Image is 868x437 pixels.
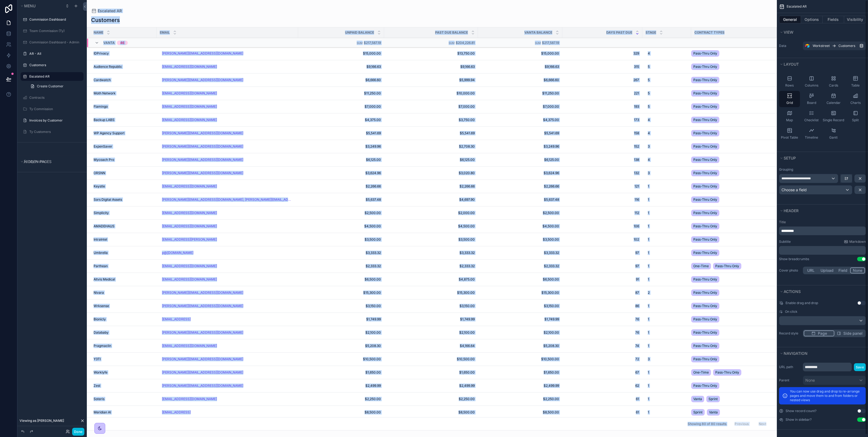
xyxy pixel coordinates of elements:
[648,51,650,56] span: 4
[566,158,639,162] span: 138
[387,51,475,56] a: $13,750.00
[29,29,80,33] label: Team Commission (Ty)
[691,116,770,124] a: Pass-Thru Only
[481,211,559,215] a: $2,500.00
[94,158,114,162] span: Mycoach Pro
[691,209,770,217] a: Pass-Thru Only
[693,91,717,95] span: Pass-Thru Only
[646,62,688,71] a: 5
[29,52,80,56] a: AR - All
[693,211,717,215] span: Pass-Thru Only
[566,197,639,202] a: 116
[805,44,809,48] img: Airtable Logo
[20,2,62,10] button: Menu
[301,144,381,149] a: $3,249.96
[94,51,153,56] a: IDPrivacy
[481,104,559,109] a: $7,000.00
[94,197,153,202] a: Sors Digital Assets
[785,83,794,88] span: Rows
[301,158,381,162] a: $6,125.00
[29,118,80,123] a: Invoices by Customer
[301,197,381,202] a: $5,637.48
[387,158,475,162] a: $6,125.00
[387,184,475,189] span: $2,266.66
[566,211,639,215] a: 112
[691,89,770,98] a: Pass-Thru Only
[823,91,844,107] button: Calendar
[481,171,559,175] a: $3,624.96
[301,131,381,135] span: $5,541.69
[646,76,688,84] a: 5
[387,65,475,69] a: $9,166.63
[845,108,866,125] button: Split
[29,63,80,67] a: Customers
[648,78,650,82] span: 5
[29,17,80,22] label: Commission Dashboard
[784,30,793,34] span: View
[160,116,295,124] a: [EMAIL_ADDRESS][DOMAIN_NAME]
[566,118,639,122] a: 173
[387,144,475,149] a: $2,708.30
[387,197,475,202] a: $4,697.90
[648,65,650,69] span: 5
[94,118,153,122] a: Backup LABS
[387,224,475,228] span: $4,500.00
[103,41,115,45] span: Vanta
[29,160,80,164] a: My Profile
[162,224,217,228] a: [EMAIL_ADDRESS][DOMAIN_NAME]
[691,155,770,164] a: Pass-Thru Only
[823,118,844,122] span: Single Record
[691,129,770,138] a: Pass-Thru Only
[387,104,475,109] span: $7,000.00
[813,44,830,48] span: Workstreet
[786,101,793,105] span: Grid
[301,118,381,122] span: $4,375.00
[566,78,639,82] a: 267
[94,224,153,228] a: AMADEHAUS
[801,91,822,107] button: Board
[481,91,559,95] a: $11,250.00
[94,104,153,109] a: Flamingo
[160,169,295,177] a: [PERSON_NAME][EMAIL_ADDRESS][DOMAIN_NAME]
[646,222,688,231] a: 1
[94,91,153,95] a: Moth Network
[301,224,381,228] a: $4,500.00
[481,65,559,69] a: $9,166.63
[27,82,84,91] a: Create Customer
[829,135,838,140] span: Gantt
[829,83,838,88] span: Cards
[646,49,688,58] a: 4
[301,65,381,69] a: $9,166.63
[691,195,770,204] a: Pass-Thru Only
[94,65,153,69] a: Audience Republic
[481,158,559,162] a: $6,125.00
[29,95,80,100] a: Contracts
[160,142,295,151] a: [PERSON_NAME][EMAIL_ADDRESS][DOMAIN_NAME]
[91,8,122,14] a: Escalated AR
[693,51,717,56] span: Pass-Thru Only
[691,142,770,151] a: Pass-Thru Only
[779,185,852,194] button: Choose a field
[566,184,639,189] span: 121
[648,184,649,189] span: 1
[801,108,822,125] button: Checklist
[852,118,859,122] span: Split
[94,171,105,175] span: ORSNN
[301,51,381,56] span: $15,000.00
[823,108,844,125] button: Single Record
[387,78,475,82] a: $5,999.94
[566,51,639,56] span: 329
[481,131,559,135] a: $5,541.69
